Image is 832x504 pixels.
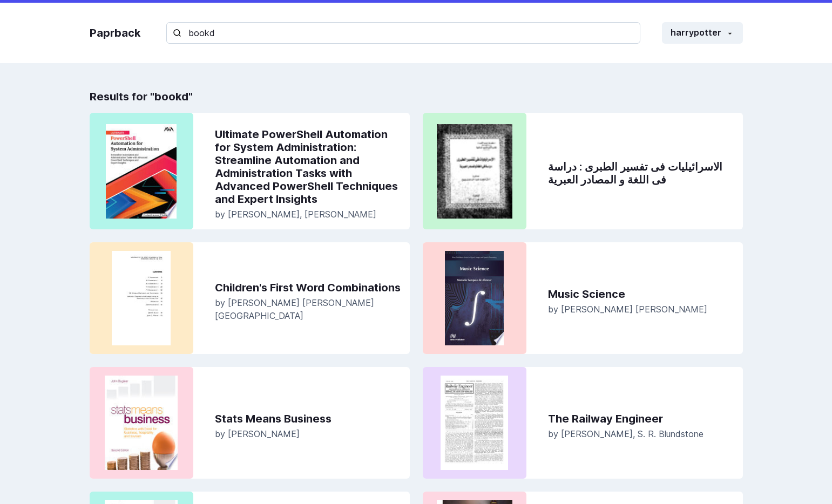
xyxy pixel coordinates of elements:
[548,303,734,316] p: by
[215,128,401,206] a: Ultimate PowerShell Automation for System Administration: Streamline Automation and Administratio...
[98,124,185,219] img: Woman paying for a purchase
[228,428,300,439] span: [PERSON_NAME]
[215,208,401,221] p: by
[215,296,401,322] p: by
[300,209,376,220] span: , [PERSON_NAME]
[548,412,734,425] a: The Railway Engineer
[215,281,401,294] a: Children's First Word Combinations
[90,89,743,104] h2: Results for " bookd "
[561,304,707,315] span: [PERSON_NAME] [PERSON_NAME]
[431,124,518,219] img: Woman paying for a purchase
[561,428,633,439] span: [PERSON_NAME]
[215,427,401,440] p: by
[431,251,518,345] img: Woman paying for a purchase
[215,412,401,425] a: Stats Means Business
[166,22,640,44] input: Search for a book...
[633,428,704,439] span: , S. R. Blundstone
[98,251,185,345] img: Woman paying for a purchase
[228,209,300,220] span: [PERSON_NAME]
[90,25,140,41] a: Paprback
[662,22,743,44] button: harrypotter
[215,297,374,321] span: [PERSON_NAME] [PERSON_NAME][GEOGRAPHIC_DATA]
[431,376,518,470] img: Woman paying for a purchase
[548,288,734,301] a: Music Science
[98,376,185,470] img: Woman paying for a purchase
[548,427,734,440] p: by
[548,160,734,186] a: الاسرائيليات فى تفسير الطبرى : دراسة فى اللغة و المصادر العبرية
